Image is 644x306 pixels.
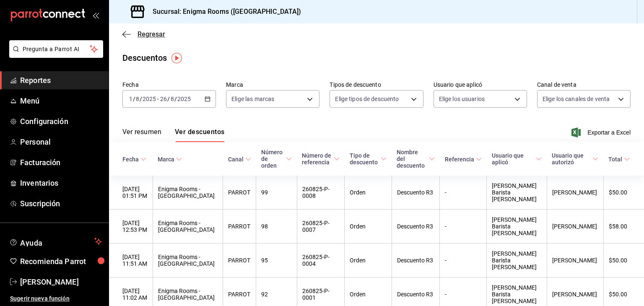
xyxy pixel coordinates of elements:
th: Descuento R3 [392,210,440,244]
button: Regresar [122,30,165,38]
th: 99 [256,176,297,210]
th: Orden [345,176,392,210]
th: Descuento R3 [392,244,440,277]
span: Nombre del descuento [397,149,435,169]
th: Orden [345,210,392,244]
th: $58.00 [603,210,644,244]
span: Pregunta a Parrot AI [23,45,90,54]
img: Tooltip marker [171,53,182,63]
button: Ver resumen [122,128,161,142]
span: Regresar [138,30,165,38]
input: -- [170,96,174,102]
span: Reportes [20,75,102,86]
h3: Sucursal: Enigma Rooms ([GEOGRAPHIC_DATA]) [146,7,301,17]
th: 98 [256,210,297,244]
input: ---- [177,96,191,102]
span: [PERSON_NAME] [20,276,102,288]
th: PARROT [223,210,256,244]
button: Ver descuentos [175,128,224,142]
span: Elige las marcas [231,95,274,103]
span: Recomienda Parrot [20,256,102,267]
th: $50.00 [603,244,644,277]
th: 260825-P-0008 [297,176,344,210]
span: Usuario que aplicó [492,152,542,166]
span: Personal [20,136,102,148]
div: Descuentos [122,52,167,64]
th: [PERSON_NAME] Barista [PERSON_NAME] [487,210,547,244]
span: / [140,96,142,102]
div: navigation tabs [122,128,224,142]
button: Pregunta a Parrot AI [9,40,103,58]
label: Marca [226,82,319,88]
th: [PERSON_NAME] Barista [PERSON_NAME] [487,176,547,210]
span: Menú [20,95,102,106]
span: / [167,96,170,102]
th: Enigma Rooms - [GEOGRAPHIC_DATA] [153,210,223,244]
th: PARROT [223,176,256,210]
span: Referencia [445,156,482,163]
th: - [440,210,487,244]
th: Enigma Rooms - [GEOGRAPHIC_DATA] [153,244,223,277]
th: 260825-P-0007 [297,210,344,244]
span: Total [608,156,630,163]
span: Fecha [122,156,146,163]
span: Elige tipos de descuento [335,95,399,103]
span: / [174,96,177,102]
span: Usuario que autorizó [552,152,598,166]
a: Pregunta a Parrot AI [6,51,103,60]
th: 260825-P-0004 [297,244,344,277]
th: - [440,244,487,277]
th: [DATE] 12:53 PM [109,210,153,244]
th: Orden [345,244,392,277]
span: Configuración [20,116,102,127]
label: Usuario que aplicó [434,82,527,88]
span: Facturación [20,157,102,168]
span: Número de orden [261,149,292,169]
th: [DATE] 01:51 PM [109,176,153,210]
th: [DATE] 11:51 AM [109,244,153,277]
span: Sugerir nueva función [10,294,102,303]
span: Inventarios [20,177,102,189]
label: Tipos de descuento [330,82,423,88]
input: -- [129,96,133,102]
label: Canal de venta [537,82,631,88]
th: - [440,176,487,210]
span: Tipo de descuento [350,152,387,166]
span: Elige los usuarios [439,95,485,103]
th: [PERSON_NAME] [547,176,603,210]
span: Ayuda [20,236,91,246]
button: open_drawer_menu [92,12,99,18]
th: 95 [256,244,297,277]
th: Descuento R3 [392,176,440,210]
span: - [157,96,159,102]
span: Suscripción [20,198,102,209]
th: [PERSON_NAME] Barista [PERSON_NAME] [487,244,547,277]
th: $50.00 [603,176,644,210]
span: Marca [158,156,182,163]
input: -- [135,96,140,102]
th: [PERSON_NAME] [547,244,603,277]
span: / [133,96,135,102]
span: Elige los canales de venta [543,95,610,103]
input: -- [160,96,167,102]
button: Exportar a Excel [573,127,631,137]
th: PARROT [223,244,256,277]
th: Enigma Rooms - [GEOGRAPHIC_DATA] [153,176,223,210]
span: Número de referencia [302,152,339,166]
input: ---- [142,96,156,102]
span: Canal [228,156,251,163]
th: [PERSON_NAME] [547,210,603,244]
label: Fecha [122,82,216,88]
